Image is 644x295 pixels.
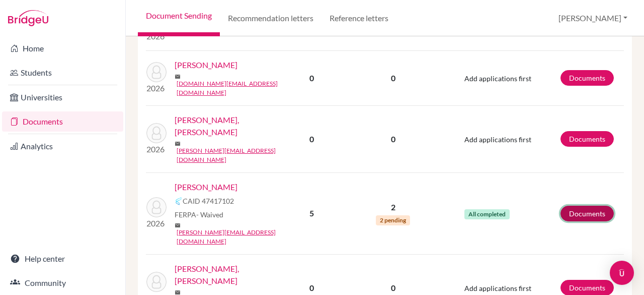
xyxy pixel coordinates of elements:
p: 0 [347,72,440,84]
p: 2 [347,201,440,213]
img: Bridge-U [8,10,48,26]
button: [PERSON_NAME] [554,9,632,28]
span: Add applications first [464,135,531,144]
a: Documents [560,70,614,86]
b: 5 [309,208,314,218]
a: Documents [2,111,123,132]
b: 0 [309,283,314,292]
b: 0 [309,134,314,144]
span: Add applications first [464,74,531,83]
span: mail [175,222,181,228]
a: [PERSON_NAME], [PERSON_NAME] [175,263,285,287]
p: 0 [347,133,440,145]
div: Open Intercom Messenger [610,261,634,285]
b: 0 [309,73,314,83]
a: [PERSON_NAME], [PERSON_NAME] [175,114,285,138]
p: 2026 [146,30,167,42]
span: mail [175,141,181,147]
span: mail [175,74,181,80]
a: Documents [560,131,614,147]
a: Documents [560,206,614,221]
a: Community [2,273,123,293]
a: [PERSON_NAME] [175,181,237,193]
p: 2026 [146,82,167,94]
p: 0 [347,282,440,294]
a: [PERSON_NAME][EMAIL_ADDRESS][DOMAIN_NAME] [177,146,285,164]
span: All completed [464,209,510,219]
img: Common App logo [175,197,183,205]
span: CAID 47417102 [183,196,234,206]
span: mail [175,31,181,37]
p: 2026 [146,143,167,155]
a: Universities [2,87,123,107]
a: [DOMAIN_NAME][EMAIL_ADDRESS][DOMAIN_NAME] [177,79,285,97]
img: Ruzicka, Rihanna [146,123,167,143]
a: Analytics [2,136,123,156]
a: [PERSON_NAME][EMAIL_ADDRESS][DOMAIN_NAME] [177,228,285,246]
span: - Waived [196,210,223,219]
p: 2026 [146,217,167,229]
span: Add applications first [464,284,531,292]
span: 2 pending [376,215,410,225]
img: Sheldon, Kai [146,197,167,217]
a: Help center [2,249,123,269]
a: Home [2,38,123,58]
img: Rich, Trevor [146,62,167,82]
img: Thompson, Keillor [146,272,167,292]
a: Students [2,63,123,83]
a: [PERSON_NAME] [175,59,237,71]
span: FERPA [175,209,223,220]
